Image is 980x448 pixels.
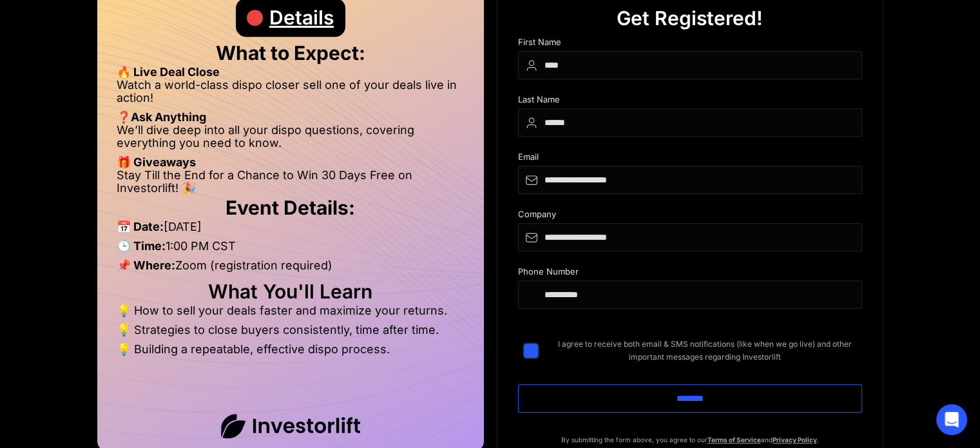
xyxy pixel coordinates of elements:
li: We’ll dive deep into all your dispo questions, covering everything you need to know. [117,124,465,156]
form: DIspo Day Main Form [518,37,862,433]
li: Zoom (registration required) [117,259,465,278]
div: Email [518,152,862,166]
strong: 🎁 Giveaways [117,155,196,169]
div: First Name [518,37,862,51]
div: Phone Number [518,267,862,280]
a: Terms of Service [707,436,761,443]
strong: 📅 Date: [117,220,164,233]
li: Stay Till the End for a Chance to Win 30 Days Free on Investorlift! 🎉 [117,169,465,195]
h2: What You'll Learn [117,285,465,298]
strong: 📌 Where: [117,258,175,272]
li: 💡 How to sell your deals faster and maximize your returns. [117,304,465,324]
div: Open Intercom Messenger [936,404,967,435]
li: [DATE] [117,220,465,240]
strong: Event Details: [226,196,355,219]
strong: 🕒 Time: [117,239,166,253]
div: Last Name [518,95,862,108]
li: Watch a world-class dispo closer sell one of your deals live in action! [117,79,465,111]
a: Privacy Policy [773,436,817,443]
strong: What to Expect: [216,41,365,64]
li: 💡 Strategies to close buyers consistently, time after time. [117,324,465,343]
strong: 🔥 Live Deal Close [117,65,220,79]
strong: ❓Ask Anything [117,110,206,124]
li: 1:00 PM CST [117,240,465,259]
li: 💡 Building a repeatable, effective dispo process. [117,343,465,356]
p: By submitting the form above, you agree to our and . [518,433,862,446]
span: I agree to receive both email & SMS notifications (like when we go live) and other important mess... [548,338,862,364]
div: Company [518,209,862,223]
